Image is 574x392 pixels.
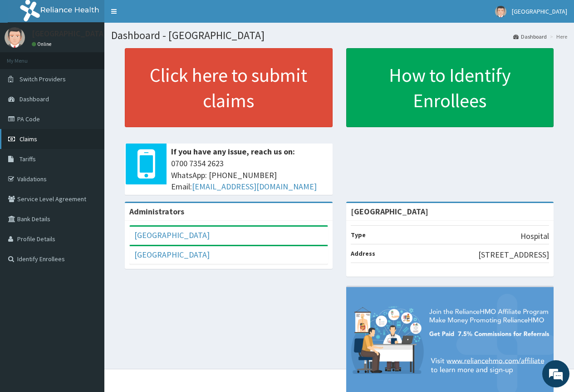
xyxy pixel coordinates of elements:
[32,41,54,47] a: Online
[478,249,549,261] p: [STREET_ADDRESS]
[20,75,66,83] span: Switch Providers
[111,30,567,41] h1: Dashboard - [GEOGRAPHIC_DATA]
[20,95,49,103] span: Dashboard
[495,6,506,17] img: User Image
[20,135,37,143] span: Claims
[351,249,375,258] b: Address
[171,146,295,157] b: If you have any issue, reach us on:
[513,33,547,40] a: Dashboard
[20,155,36,163] span: Tariffs
[346,48,554,127] a: How to Identify Enrollees
[171,158,328,193] span: 0700 7354 2623 WhatsApp: [PHONE_NUMBER] Email:
[32,30,107,38] p: [GEOGRAPHIC_DATA]
[134,230,210,240] a: [GEOGRAPHIC_DATA]
[5,27,25,48] img: User Image
[129,206,184,217] b: Administrators
[520,230,549,242] p: Hospital
[134,249,210,260] a: [GEOGRAPHIC_DATA]
[512,7,567,15] span: [GEOGRAPHIC_DATA]
[548,33,567,40] li: Here
[351,206,428,217] strong: [GEOGRAPHIC_DATA]
[351,231,366,239] b: Type
[125,48,333,127] a: Click here to submit claims
[192,181,317,192] a: [EMAIL_ADDRESS][DOMAIN_NAME]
